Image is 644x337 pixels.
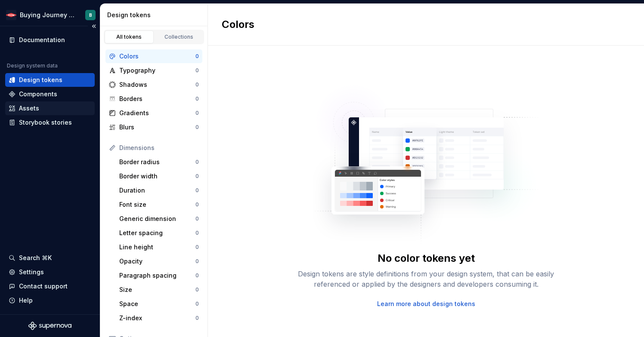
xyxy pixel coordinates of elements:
div: Design tokens [19,76,62,84]
a: Storybook stories [5,116,95,129]
a: Learn more about design tokens [377,300,475,308]
div: 0 [195,187,199,194]
div: 0 [195,173,199,180]
button: Help [5,294,95,307]
div: 0 [195,53,199,60]
div: Search ⌘K [19,254,52,262]
a: Font size0 [116,198,202,211]
a: Letter spacing0 [116,226,202,240]
div: Assets [19,104,39,113]
div: 0 [195,124,199,131]
div: 0 [195,286,199,293]
div: Letter spacing [119,229,195,237]
div: Generic dimension [119,214,195,223]
a: Z-index0 [116,311,202,325]
div: 0 [195,300,199,307]
div: 0 [195,315,199,322]
div: 0 [195,159,199,165]
div: Opacity [119,257,195,266]
div: Components [19,90,57,98]
div: Settings [19,268,44,276]
div: All tokens [108,34,151,40]
button: Collapse sidebar [88,20,100,32]
div: 0 [195,95,199,102]
div: Paragraph spacing [119,271,195,280]
a: Borders0 [105,92,202,106]
div: Border radius [119,158,195,166]
a: Opacity0 [116,254,202,268]
a: Components [5,87,95,101]
div: Shadows [119,80,195,89]
div: 0 [195,81,199,88]
div: Documentation [19,36,65,44]
div: Design tokens [107,11,204,19]
div: Storybook stories [19,118,72,127]
div: Line height [119,243,195,251]
a: Colors0 [105,49,202,63]
a: Line height0 [116,240,202,254]
a: Design tokens [5,73,95,87]
button: Contact support [5,279,95,293]
a: Blurs0 [105,120,202,134]
div: Space [119,300,195,308]
div: 0 [195,67,199,74]
a: Documentation [5,33,95,47]
a: Assets [5,101,95,115]
div: B [89,12,92,18]
div: 0 [195,215,199,222]
div: Collections [158,34,201,40]
img: ebcb961f-3702-4f4f-81a3-20bbd08d1a2b.png [6,10,16,20]
div: Borders [119,95,195,103]
div: Size [119,285,195,294]
div: No color tokens yet [378,251,475,265]
div: Dimensions [119,144,199,152]
div: Blurs [119,123,195,132]
div: Design system data [7,62,58,69]
a: Border radius0 [116,155,202,169]
a: Border width0 [116,169,202,183]
button: Search ⌘K [5,251,95,265]
div: Border width [119,172,195,181]
div: 0 [195,258,199,265]
a: Duration0 [116,184,202,197]
div: Help [19,296,33,305]
a: Generic dimension0 [116,212,202,226]
div: Gradients [119,109,195,117]
a: Paragraph spacing0 [116,269,202,282]
div: Design tokens are style definitions from your design system, that can be easily referenced or app... [288,269,564,289]
a: Typography0 [105,64,202,77]
div: 0 [195,244,199,251]
a: Size0 [116,283,202,297]
a: Gradients0 [105,106,202,120]
button: Buying Journey BlueprintB [2,6,98,24]
svg: Supernova Logo [28,322,71,330]
div: Contact support [19,282,68,291]
div: 0 [195,230,199,236]
h2: Colors [222,18,254,31]
div: Buying Journey Blueprint [20,11,75,19]
div: 0 [195,201,199,208]
div: Colors [119,52,195,61]
div: 0 [195,110,199,116]
div: Duration [119,186,195,195]
a: Space0 [116,297,202,311]
div: Font size [119,200,195,209]
a: Settings [5,265,95,279]
a: Shadows0 [105,78,202,92]
div: Typography [119,66,195,75]
div: 0 [195,272,199,279]
div: Z-index [119,314,195,322]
